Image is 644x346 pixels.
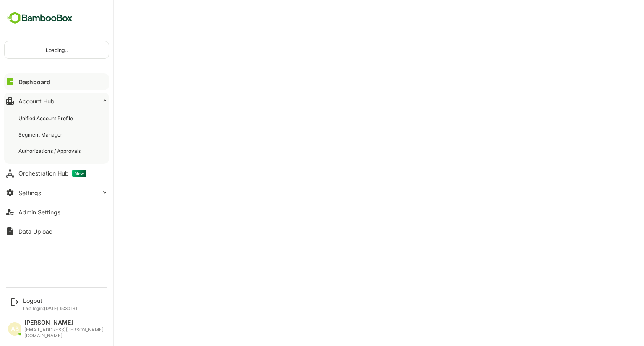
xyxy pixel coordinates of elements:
[24,319,105,326] div: [PERSON_NAME]
[18,189,41,196] div: Settings
[4,165,109,182] button: Orchestration HubNew
[72,170,86,177] span: New
[18,228,53,235] div: Data Upload
[23,306,78,311] p: Last login: [DATE] 15:30 IST
[4,73,109,90] button: Dashboard
[4,204,109,220] button: Admin Settings
[18,115,75,122] div: Unified Account Profile
[8,322,21,336] div: AB
[4,223,109,240] button: Data Upload
[4,93,109,109] button: Account Hub
[4,10,75,26] img: BambooboxFullLogoMark.5f36c76dfaba33ec1ec1367b70bb1252.svg
[18,147,83,155] div: Authorizations / Approvals
[5,41,109,58] div: Loading..
[18,131,64,138] div: Segment Manager
[18,170,86,177] div: Orchestration Hub
[18,78,50,85] div: Dashboard
[18,209,60,216] div: Admin Settings
[4,184,109,201] button: Settings
[18,98,55,105] div: Account Hub
[23,297,78,304] div: Logout
[24,327,105,338] div: [EMAIL_ADDRESS][PERSON_NAME][DOMAIN_NAME]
